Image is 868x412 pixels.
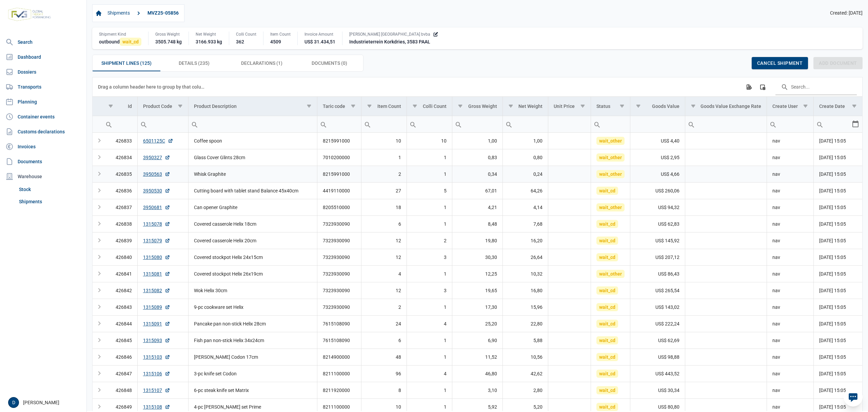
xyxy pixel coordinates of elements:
[452,349,502,365] td: 11,52
[317,116,361,132] td: Filter cell
[304,38,335,45] div: US$ 31.434,51
[155,38,182,45] div: 3505.748 kg
[502,216,548,232] td: 7,68
[361,116,407,132] input: Filter cell
[317,166,361,182] td: 8215991000
[407,97,452,116] td: Column Colli Count
[189,199,317,216] td: Can opener Graphite
[194,104,237,109] div: Product Description
[236,38,256,45] div: 362
[814,97,862,116] td: Column Create Date
[502,382,548,398] td: 2,80
[3,155,84,168] a: Documents
[270,32,291,37] div: Item Count
[103,249,137,265] td: 426840
[767,216,814,232] td: nav
[503,116,548,132] input: Filter cell
[155,32,182,37] div: Gross Weight
[103,382,137,398] td: 426848
[189,299,317,315] td: 9-pc cookware set Helix
[548,116,590,132] input: Filter cell
[685,97,767,116] td: Column Goods Value Exchange Rate
[103,199,137,216] td: 426837
[767,249,814,265] td: nav
[361,332,407,349] td: 6
[361,315,407,332] td: 24
[361,216,407,232] td: 6
[851,116,860,132] div: Select
[16,183,84,195] a: Stock
[143,171,170,177] a: 3950563
[103,149,137,166] td: 426834
[502,97,548,116] td: Column Net Weight
[3,65,84,79] a: Dossiers
[503,116,515,132] div: Search box
[423,104,447,109] div: Colli Count
[143,404,170,410] a: 1315108
[685,116,697,132] div: Search box
[767,332,814,349] td: nav
[452,199,502,216] td: 4,21
[767,299,814,315] td: nav
[317,116,330,132] div: Search box
[93,149,103,166] td: Expand
[630,97,685,116] td: Column Goods Value
[349,32,430,37] span: [PERSON_NAME] [GEOGRAPHIC_DATA] bvba
[508,104,513,109] span: Show filter options for column 'Net Weight'
[502,299,548,315] td: 15,96
[502,199,548,216] td: 4,14
[767,182,814,199] td: nav
[143,320,170,327] a: 1315091
[407,382,452,398] td: 1
[317,332,361,349] td: 7615108090
[361,365,407,382] td: 96
[502,232,548,249] td: 16,20
[407,216,452,232] td: 1
[99,38,141,45] div: outbound
[502,332,548,349] td: 5,88
[317,299,361,315] td: 7323930090
[189,149,317,166] td: Glass Cover Glints 28cm
[767,265,814,282] td: nav
[452,249,502,265] td: 30,30
[685,116,767,132] input: Filter cell
[767,232,814,249] td: nav
[143,154,170,161] a: 3950327
[103,265,137,282] td: 426841
[317,149,361,166] td: 7010200000
[767,282,814,299] td: nav
[452,365,502,382] td: 46,80
[93,199,103,216] td: Expand
[502,265,548,282] td: 10,32
[93,182,103,199] td: Expand
[103,182,137,199] td: 426836
[103,97,137,116] td: Column Id
[407,365,452,382] td: 4
[143,387,170,394] a: 1315107
[361,232,407,249] td: 12
[93,249,103,265] td: Expand
[767,133,814,149] td: nav
[580,104,585,109] span: Show filter options for column 'Unit Price'
[93,315,103,332] td: Expand
[317,97,361,116] td: Column Taric code
[767,149,814,166] td: nav
[767,349,814,365] td: nav
[452,216,502,232] td: 8,48
[630,116,685,132] td: Filter cell
[143,370,170,377] a: 1315106
[775,79,857,95] input: Search in the data grid
[412,104,417,109] span: Show filter options for column 'Colli Count'
[361,249,407,265] td: 12
[830,10,863,16] span: Created: [DATE]
[757,60,803,66] span: Cancel shipment
[661,137,679,144] span: US$ 4,40
[814,116,862,132] td: Filter cell
[93,282,103,299] td: Expand
[103,365,137,382] td: 426847
[143,221,170,227] a: 1315078
[591,116,630,132] td: Filter cell
[591,97,630,116] td: Column Status
[407,149,452,166] td: 1
[619,104,625,109] span: Show filter options for column 'Status'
